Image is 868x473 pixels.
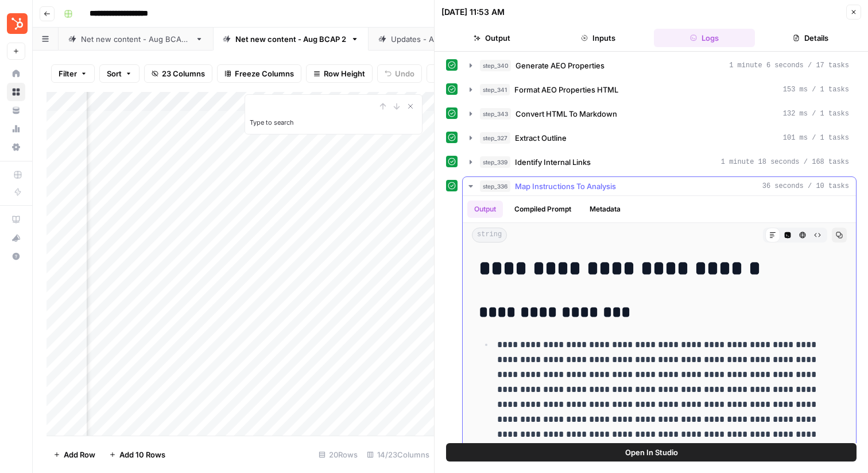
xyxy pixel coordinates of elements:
[369,28,487,51] a: Updates - Aug BCAP
[314,445,362,464] div: 20 Rows
[583,201,627,218] button: Metadata
[404,99,417,113] button: Close Search
[119,449,165,460] span: Add 10 Rows
[7,101,25,120] a: Your Data
[102,445,172,464] button: Add 10 Rows
[7,120,25,138] a: Usage
[654,29,755,47] button: Logs
[480,156,510,168] span: step_339
[59,68,77,79] span: Filter
[51,64,95,83] button: Filter
[516,60,604,71] span: Generate AEO Properties
[7,247,25,266] button: Help + Support
[7,210,25,229] a: AirOps Academy
[721,157,849,167] span: 1 minute 18 seconds / 168 tasks
[324,68,365,79] span: Row Height
[107,68,122,79] span: Sort
[162,68,205,79] span: 23 Columns
[7,138,25,156] a: Settings
[480,60,511,71] span: step_340
[395,68,414,79] span: Undo
[250,118,294,126] label: Type to search
[625,447,678,458] span: Open In Studio
[480,132,510,144] span: step_327
[467,201,503,218] button: Output
[783,84,849,95] span: 153 ms / 1 tasks
[7,229,25,247] button: What's new?
[515,180,616,192] span: Map Instructions To Analysis
[235,68,294,79] span: Freeze Columns
[144,64,212,83] button: 23 Columns
[480,84,510,95] span: step_341
[217,64,301,83] button: Freeze Columns
[463,129,856,147] button: 101 ms / 1 tasks
[213,28,369,51] a: Net new content - Aug BCAP 2
[463,56,856,75] button: 1 minute 6 seconds / 17 tasks
[480,108,511,120] span: step_343
[306,64,373,83] button: Row Height
[391,33,465,45] div: Updates - Aug BCAP
[783,133,849,143] span: 101 ms / 1 tasks
[463,80,856,99] button: 153 ms / 1 tasks
[762,181,849,191] span: 36 seconds / 10 tasks
[463,177,856,195] button: 36 seconds / 10 tasks
[729,60,849,71] span: 1 minute 6 seconds / 17 tasks
[7,64,25,83] a: Home
[759,29,861,47] button: Details
[516,108,617,120] span: Convert HTML To Markdown
[514,84,618,95] span: Format AEO Properties HTML
[59,28,213,51] a: Net new content - Aug BCAP 1
[463,105,856,123] button: 132 ms / 1 tasks
[515,132,567,144] span: Extract Outline
[7,229,25,247] div: What's new?
[377,64,422,83] button: Undo
[99,64,139,83] button: Sort
[235,33,346,45] div: Net new content - Aug BCAP 2
[362,445,434,464] div: 14/23 Columns
[7,13,28,34] img: Blog Content Action Plan Logo
[507,201,578,218] button: Compiled Prompt
[46,445,102,464] button: Add Row
[472,228,507,243] span: string
[441,6,505,18] div: [DATE] 11:53 AM
[7,9,25,38] button: Workspace: Blog Content Action Plan
[463,153,856,171] button: 1 minute 18 seconds / 168 tasks
[81,33,191,45] div: Net new content - Aug BCAP 1
[480,180,510,192] span: step_336
[441,29,543,47] button: Output
[446,443,857,462] button: Open In Studio
[64,449,95,460] span: Add Row
[7,83,25,101] a: Browse
[548,29,649,47] button: Inputs
[515,156,591,168] span: Identify Internal Links
[783,109,849,119] span: 132 ms / 1 tasks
